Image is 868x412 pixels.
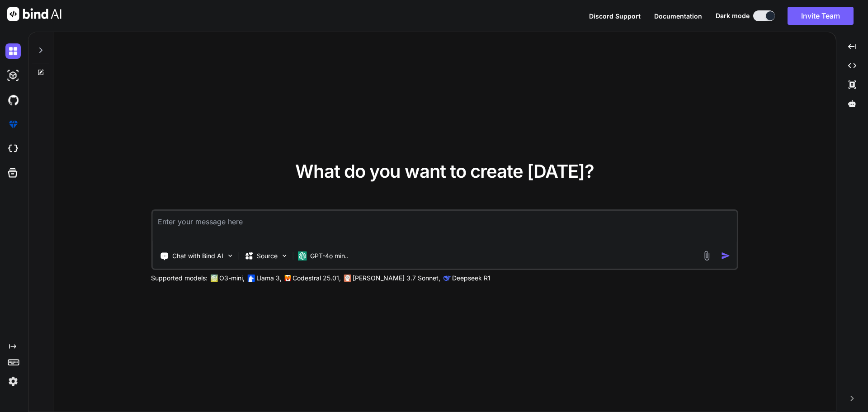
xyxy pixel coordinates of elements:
[210,275,217,282] img: GPT-4
[172,251,223,260] p: Chat with Bind AI
[5,68,21,83] img: darkAi-studio
[788,7,854,25] button: Invite Team
[452,274,491,283] p: Deepseek R1
[589,11,641,21] button: Discord Support
[292,274,341,283] p: Codestral 25.01,
[151,274,208,283] p: Supported models:
[344,275,351,282] img: claude
[654,12,702,20] span: Documentation
[5,117,21,132] img: premium
[5,92,21,108] img: githubDark
[7,7,61,21] img: Bind AI
[257,251,278,260] p: Source
[295,160,594,182] span: What do you want to create [DATE]?
[247,275,255,282] img: Llama2
[226,252,234,260] img: Pick Tools
[721,251,731,260] img: icon
[5,141,21,156] img: cloudideIcon
[284,275,291,281] img: Mistral-AI
[297,251,307,260] img: GPT-4o mini
[5,374,21,389] img: settings
[219,274,245,283] p: O3-mini,
[353,274,440,283] p: [PERSON_NAME] 3.7 Sonnet,
[256,274,282,283] p: Llama 3,
[280,252,288,260] img: Pick Models
[654,11,702,21] button: Documentation
[5,43,21,59] img: darkChat
[443,275,450,282] img: claude
[310,251,349,260] p: GPT-4o min..
[716,11,750,20] span: Dark mode
[589,12,641,20] span: Discord Support
[702,251,712,261] img: attachment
